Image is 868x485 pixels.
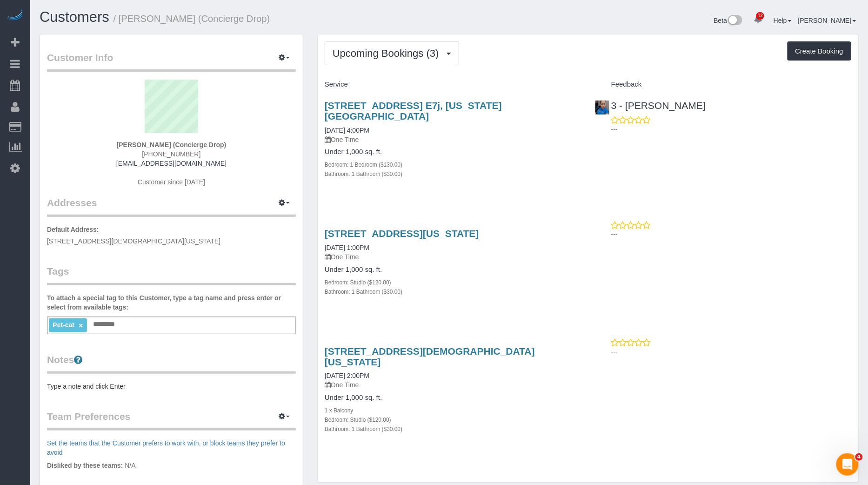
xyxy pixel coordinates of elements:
[611,347,851,357] p: ---
[79,322,83,330] a: ×
[611,229,851,239] p: ---
[325,289,402,295] small: Bathroom: 1 Bathroom ($30.00)
[114,13,270,24] small: / [PERSON_NAME] (Concierge Drop)
[47,293,296,312] label: To attach a special tag to this Customer, type a tag name and press enter or select from availabl...
[47,439,285,456] a: Set the teams that the Customer prefers to work with, or block teams they prefer to avoid
[142,150,200,158] span: [PHONE_NUMBER]
[595,81,851,88] h4: Feedback
[47,264,296,285] legend: Tags
[788,41,851,61] button: Create Booking
[325,162,402,168] small: Bedroom: 1 Bedroom ($130.00)
[774,17,792,24] a: Help
[117,141,227,148] strong: [PERSON_NAME] (Concierge Drop)
[325,252,581,262] p: One Time
[125,462,135,469] span: N/A
[47,51,296,72] legend: Customer Info
[727,15,742,27] img: New interface
[325,266,581,274] h4: Under 1,000 sq. ft.
[325,148,581,156] h4: Under 1,000 sq. ft.
[325,228,479,239] a: [STREET_ADDRESS][US_STATE]
[325,426,402,432] small: Bathroom: 1 Bathroom ($30.00)
[595,101,609,115] img: 3 - Geraldin Bastidas
[53,321,74,329] span: Pet-cat
[756,12,764,20] span: 12
[47,382,296,391] pre: Type a note and click Enter
[836,453,859,476] iframe: Intercom live chat
[325,81,581,88] h4: Service
[325,279,391,286] small: Bedroom: Studio ($120.00)
[749,9,767,30] a: 12
[325,407,353,414] small: 1 x Balcony
[40,9,109,25] a: Customers
[325,135,581,144] p: One Time
[325,372,369,379] a: [DATE] 2:00PM
[116,160,227,167] a: [EMAIL_ADDRESS][DOMAIN_NAME]
[47,353,296,374] legend: Notes
[714,17,743,24] a: Beta
[325,100,502,121] a: [STREET_ADDRESS] E7j, [US_STATE][GEOGRAPHIC_DATA]
[47,410,296,431] legend: Team Preferences
[47,461,123,470] label: Disliked by these teams:
[325,394,581,402] h4: Under 1,000 sq. ft.
[47,237,220,245] span: [STREET_ADDRESS][DEMOGRAPHIC_DATA][US_STATE]
[325,171,402,177] small: Bathroom: 1 Bathroom ($30.00)
[325,127,369,134] a: [DATE] 4:00PM
[6,9,24,22] img: Automaid Logo
[138,178,205,186] span: Customer since [DATE]
[325,380,581,390] p: One Time
[325,346,535,367] a: [STREET_ADDRESS][DEMOGRAPHIC_DATA][US_STATE]
[325,41,459,65] button: Upcoming Bookings (3)
[333,47,444,59] span: Upcoming Bookings (3)
[855,453,863,461] span: 4
[47,225,99,234] label: Default Address:
[325,417,391,423] small: Bedroom: Studio ($120.00)
[798,17,856,24] a: [PERSON_NAME]
[611,125,851,134] p: ---
[325,244,369,251] a: [DATE] 1:00PM
[595,100,706,111] a: 3 - [PERSON_NAME]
